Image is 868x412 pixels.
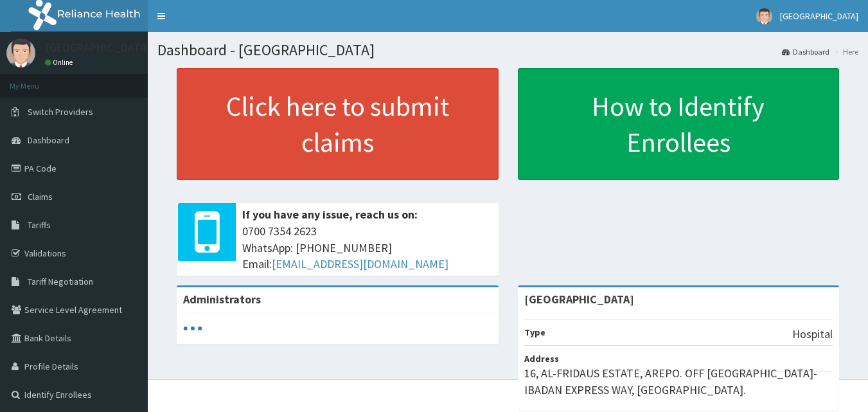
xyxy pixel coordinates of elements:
[524,365,833,398] p: 16, AL-FRIDAUS ESTATE, AREPO. OFF [GEOGRAPHIC_DATA]-IBADAN EXPRESS WAY, [GEOGRAPHIC_DATA].
[782,46,829,57] a: Dashboard
[272,256,448,271] a: [EMAIL_ADDRESS][DOMAIN_NAME]
[45,58,76,67] a: Online
[45,42,151,53] p: [GEOGRAPHIC_DATA]
[183,292,261,307] b: Administrators
[242,207,418,222] b: If you have any issue, reach us on:
[6,39,35,67] img: User Image
[183,319,202,338] svg: audio-loading
[242,223,492,273] span: 0700 7354 2623 WhatsApp: [PHONE_NUMBER] Email:
[28,191,53,202] span: Claims
[780,10,858,22] span: [GEOGRAPHIC_DATA]
[28,276,93,287] span: Tariff Negotiation
[28,106,93,118] span: Switch Providers
[28,134,69,146] span: Dashboard
[518,68,840,180] a: How to Identify Enrollees
[28,219,51,231] span: Tariffs
[177,68,499,180] a: Click here to submit claims
[831,46,858,57] li: Here
[524,292,634,307] strong: [GEOGRAPHIC_DATA]
[524,327,545,338] b: Type
[157,42,858,58] h1: Dashboard - [GEOGRAPHIC_DATA]
[756,8,772,24] img: User Image
[792,326,833,343] p: Hospital
[524,353,559,364] b: Address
